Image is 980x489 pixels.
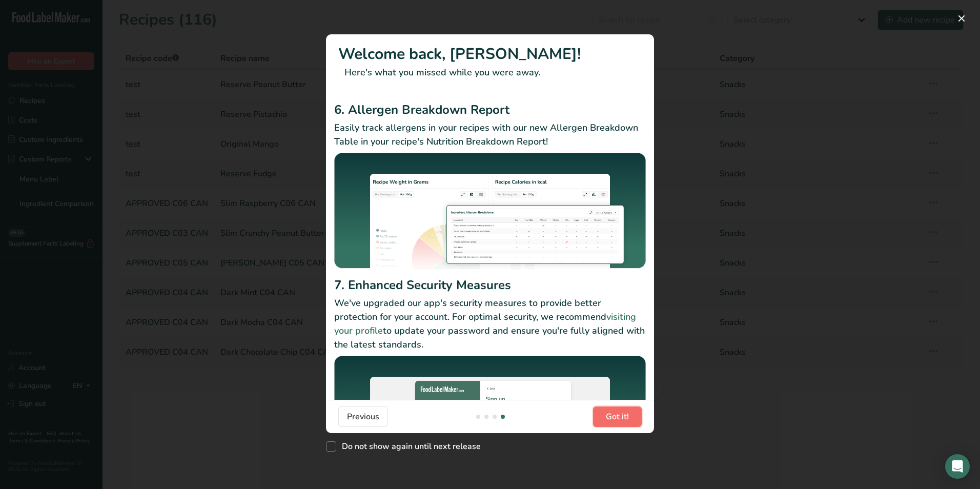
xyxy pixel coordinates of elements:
[945,454,970,479] div: Open Intercom Messenger
[338,406,388,427] button: Previous
[334,100,646,119] h2: 6. Allergen Breakdown Report
[347,411,379,423] span: Previous
[334,296,646,352] p: We've upgraded our app's security measures to provide better protection for your account. For opt...
[606,411,629,423] span: Got it!
[334,121,646,149] p: Easily track allergens in your recipes with our new Allergen Breakdown Table in your recipe's Nut...
[336,441,481,452] span: Do not show again until next release
[334,153,646,273] img: Allergen Breakdown Report
[334,356,646,472] img: Enhanced Security Measures
[338,66,642,79] p: Here's what you missed while you were away.
[593,406,642,427] button: Got it!
[338,43,642,66] h1: Welcome back, [PERSON_NAME]!
[334,276,646,294] h2: 7. Enhanced Security Measures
